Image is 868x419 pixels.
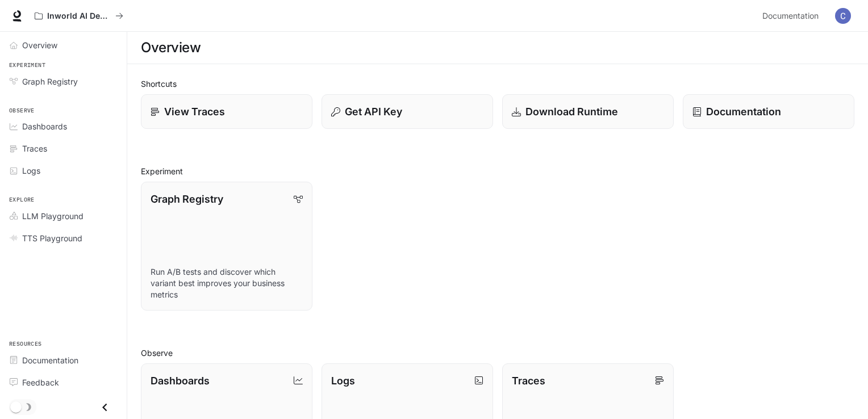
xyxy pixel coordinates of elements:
span: Dark mode toggle [10,400,22,413]
a: Logs [5,161,122,181]
a: Download Runtime [502,94,674,129]
p: Logs [331,373,355,388]
p: Get API Key [345,104,402,119]
a: Overview [5,35,122,55]
p: Run A/B tests and discover which variant best improves your business metrics [151,266,303,300]
span: Logs [22,165,40,177]
button: Get API Key [322,94,493,129]
h2: Observe [141,347,854,359]
img: User avatar [835,8,851,24]
p: View Traces [164,104,225,119]
a: Documentation [758,5,827,27]
p: Traces [512,373,545,388]
button: User avatar [832,5,854,27]
span: Overview [22,39,57,51]
a: Traces [5,139,122,158]
h2: Shortcuts [141,78,854,90]
a: Feedback [5,372,122,392]
span: Dashboards [22,120,67,132]
a: LLM Playground [5,206,122,226]
a: TTS Playground [5,228,122,248]
a: Graph RegistryRun A/B tests and discover which variant best improves your business metrics [141,182,312,311]
span: TTS Playground [22,232,82,244]
h1: Overview [141,36,201,59]
span: Feedback [22,376,59,388]
button: All workspaces [30,5,128,27]
a: Graph Registry [5,72,122,91]
p: Download Runtime [525,104,618,119]
span: Documentation [762,9,819,23]
a: Documentation [5,350,122,370]
p: Dashboards [151,373,210,388]
span: LLM Playground [22,210,84,222]
a: Documentation [683,94,854,129]
button: Close drawer [92,396,118,419]
a: View Traces [141,94,312,129]
h2: Experiment [141,165,854,177]
p: Documentation [706,104,781,119]
span: Traces [22,143,47,154]
a: Dashboards [5,116,122,136]
span: Graph Registry [22,76,78,87]
p: Inworld AI Demos [47,11,111,21]
span: Documentation [22,354,78,366]
p: Graph Registry [151,191,223,207]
